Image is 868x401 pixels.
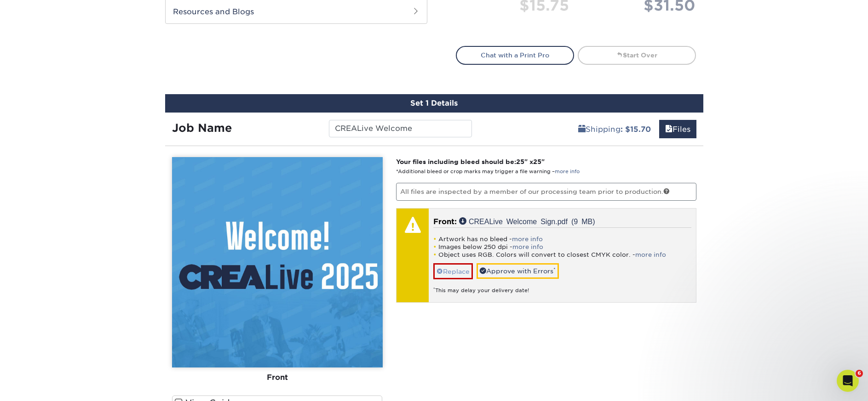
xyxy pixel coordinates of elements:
a: Shipping: $15.70 [572,120,657,138]
a: more info [512,243,543,250]
span: 25 [516,158,524,165]
li: Images below 250 dpi - [433,243,691,251]
span: 6 [856,370,863,377]
span: files [665,125,673,134]
p: All files are inspected by a member of our processing team prior to production. [396,183,696,200]
span: Front: [433,217,457,226]
div: This may delay your delivery date! [433,279,691,294]
span: shipping [578,125,586,134]
a: Start Over [578,46,696,64]
a: Files [659,120,696,138]
small: *Additional bleed or crop marks may trigger a file warning – [396,169,580,175]
a: more info [635,251,666,258]
div: Set 1 Details [165,94,703,113]
a: Replace [433,263,473,279]
div: Front [172,367,383,387]
a: CREALive Welcome Sign.pdf (9 MB) [459,217,595,225]
li: Artwork has no bleed - [433,235,691,243]
a: more info [512,236,543,243]
strong: Job Name [172,121,232,135]
a: Chat with a Print Pro [456,46,574,64]
li: Object uses RGB. Colors will convert to closest CMYK color. - [433,251,691,259]
b: : $15.70 [621,125,651,134]
a: Approve with Errors* [477,263,559,279]
iframe: Intercom live chat [837,370,859,392]
input: Enter a job name [329,120,472,137]
a: more info [555,169,580,175]
iframe: Google Customer Reviews [2,373,78,398]
strong: Your files including bleed should be: " x " [396,158,545,165]
span: 25 [533,158,541,165]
